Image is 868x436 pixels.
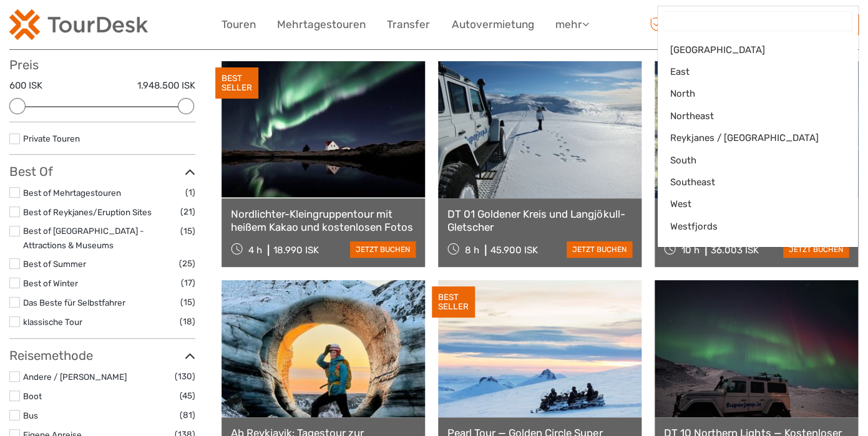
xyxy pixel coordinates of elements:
[17,22,141,32] p: We're away right now. Please check back later!
[23,207,152,217] a: Best of Reykjanes/Eruption Sites
[248,245,262,256] span: 4 h
[9,164,195,179] h3: Best Of
[23,298,125,308] a: Das Beste für Selbstfahrer
[490,245,538,256] div: 45.900 ISK
[465,245,479,256] span: 8 h
[180,224,195,238] span: (15)
[9,9,148,40] img: 120-15d4194f-c635-41b9-a512-a3cb382bfb57_logo_small.png
[23,278,78,288] a: Best of Winter
[451,16,534,34] a: Autovermietung
[670,132,824,145] span: Reykjanes / [GEOGRAPHIC_DATA]
[23,259,86,269] a: Best of Summer
[180,314,195,329] span: (18)
[670,154,824,167] span: South
[9,79,42,92] label: 600 ISK
[9,57,195,72] h3: Preis
[231,208,416,233] a: Nordlichter-Kleingruppentour mit heißem Kakao und kostenlosen Fotos
[180,408,195,422] span: (81)
[179,256,195,271] span: (25)
[783,241,849,258] a: jetzt buchen
[180,389,195,403] span: (45)
[670,65,824,79] span: East
[175,369,195,384] span: (130)
[144,19,158,34] button: Open LiveChat chat widget
[23,226,144,250] a: Best of [GEOGRAPHIC_DATA] - Attractions & Museums
[215,67,258,99] div: BEST SELLER
[23,391,42,401] a: Boot
[664,12,852,31] input: Search
[670,176,824,189] span: Southeast
[670,198,824,211] span: West
[350,241,416,258] a: jetzt buchen
[23,410,38,420] a: Bus
[432,286,475,317] div: BEST SELLER
[567,241,632,258] a: jetzt buchen
[670,110,824,123] span: Northeast
[222,16,256,34] a: Touren
[670,87,824,100] span: North
[23,133,80,143] a: Private Touren
[23,188,121,198] a: Best of Mehrtagestouren
[137,79,195,92] label: 1.948.500 ISK
[180,205,195,219] span: (21)
[23,372,127,382] a: Andere / [PERSON_NAME]
[273,245,319,256] div: 18.990 ISK
[9,348,195,363] h3: Reisemethode
[181,276,195,290] span: (17)
[670,44,824,57] span: [GEOGRAPHIC_DATA]
[555,16,588,34] a: mehr
[277,16,366,34] a: Mehrtagestouren
[387,16,430,34] a: Transfer
[670,220,824,233] span: Westfjords
[180,295,195,309] span: (15)
[646,14,755,35] span: Bestpreisgarantie
[185,185,195,200] span: (1)
[681,245,700,256] span: 10 h
[711,245,759,256] div: 36.003 ISK
[447,208,632,233] a: DT 01 Goldener Kreis und Langjökull-Gletscher
[23,317,82,327] a: klassische Tour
